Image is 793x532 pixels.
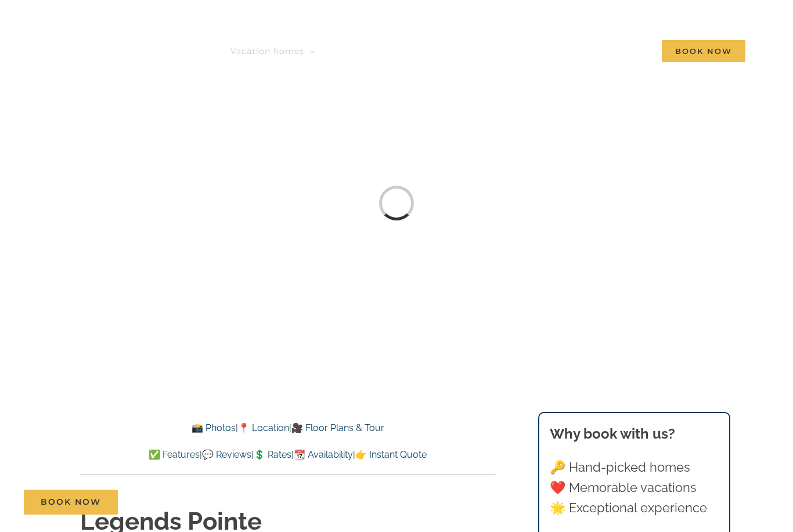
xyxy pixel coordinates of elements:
a: 💲 Rates [254,449,291,460]
a: Book Now [24,490,118,515]
a: Deals & More [437,39,508,63]
a: 💬 Reviews [202,449,251,460]
h3: Why book with us? [550,424,719,444]
a: 📸 Photos [192,422,236,433]
img: Branson Family Retreats Logo [48,10,244,37]
a: 📆 Availability [294,449,353,460]
nav: Main Menu [230,39,745,63]
a: ✅ Features [149,449,200,460]
a: Contact [599,39,636,63]
span: Things to do [341,47,399,55]
a: 📍 Location [238,422,289,433]
a: About [534,39,573,63]
p: 🔑 Hand-picked homes ❤️ Memorable vacations 🌟 Exceptional experience [550,457,719,519]
span: Book Now [662,40,745,62]
a: Things to do [341,39,410,63]
a: 👉 Instant Quote [355,449,427,460]
span: Contact [599,47,636,55]
a: Vacation homes [230,39,315,63]
span: About [534,47,562,55]
span: Vacation homes [230,47,304,55]
a: 🎥 Floor Plans & Tour [291,422,384,433]
span: Deals & More [437,47,497,55]
p: | | [80,421,496,436]
span: Book Now [41,497,101,507]
p: | | | | [80,447,496,462]
div: Loading... [377,183,416,222]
